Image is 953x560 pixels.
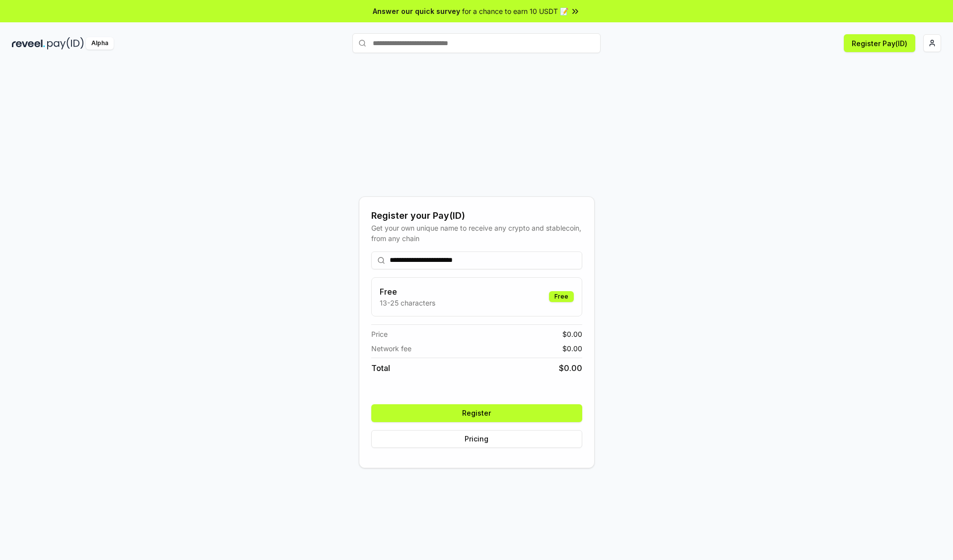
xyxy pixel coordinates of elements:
[380,298,435,308] p: 13-25 characters
[462,6,568,16] span: for a chance to earn 10 USDT 📝
[380,286,435,298] h3: Free
[371,343,411,354] span: Network fee
[562,343,582,354] span: $ 0.00
[86,37,114,50] div: Alpha
[549,291,574,302] div: Free
[47,37,84,50] img: pay_id
[559,362,582,374] span: $ 0.00
[371,430,582,448] button: Pricing
[371,223,582,244] div: Get your own unique name to receive any crypto and stablecoin, from any chain
[844,34,915,52] button: Register Pay(ID)
[373,6,460,16] span: Answer our quick survey
[371,404,582,422] button: Register
[562,329,582,339] span: $ 0.00
[12,37,45,50] img: reveel_dark
[371,362,390,374] span: Total
[371,329,388,339] span: Price
[371,209,582,223] div: Register your Pay(ID)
